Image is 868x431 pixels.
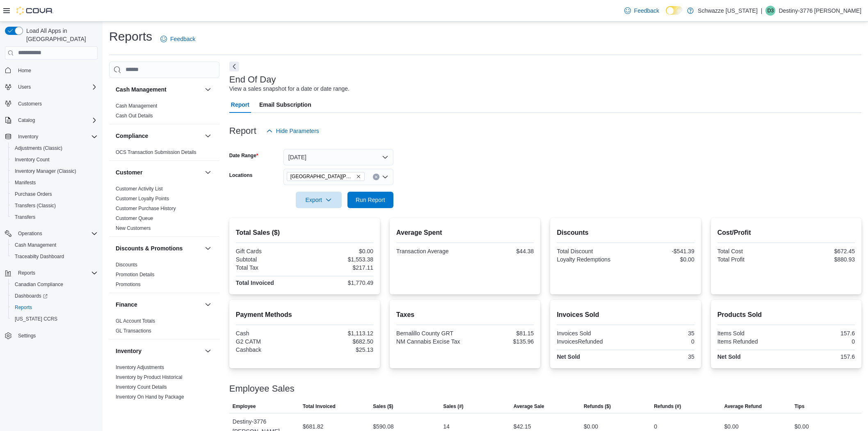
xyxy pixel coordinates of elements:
[779,6,861,16] p: Destiny-3776 [PERSON_NAME]
[15,145,62,151] span: Adjustments (Classic)
[557,256,624,263] div: Loyalty Redemptions
[15,156,50,163] span: Inventory Count
[11,252,98,261] span: Traceabilty Dashboard
[8,142,101,154] button: Adjustments (Classic)
[116,186,163,192] a: Customer Activity List
[724,403,762,410] span: Average Refund
[116,103,157,109] span: Cash Management
[11,240,98,250] span: Cash Management
[627,353,694,360] div: 35
[203,346,213,356] button: Inventory
[203,300,213,309] button: Finance
[11,291,51,301] a: Dashboards
[259,96,311,113] span: Email Subscription
[116,215,153,222] span: Customer Queue
[116,196,169,202] a: Customer Loyalty Points
[15,253,64,260] span: Traceabilty Dashboard
[15,229,46,238] button: Operations
[116,149,196,155] a: OCS Transaction Submission Details
[443,403,463,410] span: Sales (#)
[11,143,66,153] a: Adjustments (Classic)
[11,166,98,176] span: Inventory Manager (Classic)
[15,99,98,109] span: Customers
[11,212,39,222] a: Transfers
[236,310,373,320] h2: Payment Methods
[8,200,101,211] button: Transfers (Classic)
[116,112,153,119] span: Cash Out Details
[765,6,775,16] div: Destiny-3776 Herrera
[15,242,56,248] span: Cash Management
[666,6,683,15] input: Dark Mode
[15,65,98,76] span: Home
[373,403,393,410] span: Sales ($)
[557,310,694,320] h2: Invoices Sold
[306,248,373,254] div: $0.00
[717,353,741,360] strong: Net Sold
[203,167,213,177] button: Customer
[109,316,219,339] div: Finance
[15,179,36,186] span: Manifests
[634,7,659,15] span: Feedback
[767,6,774,16] span: D3
[306,256,373,263] div: $1,553.38
[11,240,59,250] a: Cash Management
[557,248,624,254] div: Total Discount
[18,117,35,124] span: Catalog
[15,132,41,142] button: Inventory
[11,252,67,261] a: Traceabilty Dashboard
[11,314,98,324] span: Washington CCRS
[296,192,342,208] button: Export
[8,165,101,177] button: Inventory Manager (Classic)
[116,328,151,334] span: GL Transactions
[116,132,201,140] button: Compliance
[236,346,303,353] div: Cashback
[116,282,141,287] a: Promotions
[116,300,201,309] button: Finance
[18,67,31,74] span: Home
[15,268,98,278] span: Reports
[116,195,169,202] span: Customer Loyalty Points
[15,304,32,311] span: Reports
[11,189,55,199] a: Purchase Orders
[15,316,57,322] span: [US_STATE] CCRS
[15,82,34,92] button: Users
[557,330,624,337] div: Invoices Sold
[627,338,694,345] div: 0
[233,403,256,410] span: Employee
[15,202,56,209] span: Transfers (Classic)
[116,328,151,334] a: GL Transactions
[8,251,101,262] button: Traceabilty Dashboard
[109,101,219,124] div: Cash Management
[382,174,388,180] button: Open list of options
[236,338,303,345] div: G2 CATM
[15,115,98,125] span: Catalog
[717,248,785,254] div: Total Cost
[306,338,373,345] div: $682.50
[11,201,59,211] a: Transfers (Classic)
[18,84,31,90] span: Users
[229,172,253,179] label: Locations
[5,61,98,363] nav: Complex example
[116,365,164,370] a: Inventory Adjustments
[396,310,534,320] h2: Taxes
[18,230,42,237] span: Operations
[467,248,534,254] div: $44.38
[116,215,153,221] a: Customer Queue
[236,264,303,271] div: Total Tax
[11,143,98,153] span: Adjustments (Classic)
[116,149,196,156] span: OCS Transaction Submission Details
[15,214,35,220] span: Transfers
[116,281,141,288] span: Promotions
[116,85,201,94] button: Cash Management
[8,239,101,251] button: Cash Management
[116,364,164,371] span: Inventory Adjustments
[109,147,219,160] div: Compliance
[116,85,167,94] h3: Cash Management
[231,96,249,113] span: Report
[717,256,785,263] div: Total Profit
[356,174,361,179] button: Remove EV09 Montano Plaza from selection in this group
[761,6,763,16] p: |
[717,330,785,337] div: Items Sold
[15,168,76,174] span: Inventory Manager (Classic)
[203,85,213,94] button: Cash Management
